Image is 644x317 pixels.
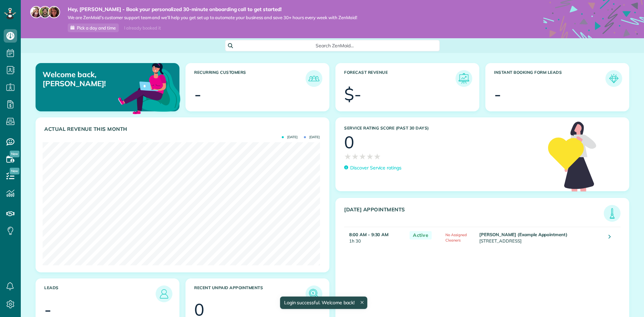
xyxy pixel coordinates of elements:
img: icon_recurring_customers-cf858462ba22bcd05b5a5880d41d6543d210077de5bb9ebc9590e49fd87d84ed.png [307,72,321,85]
strong: [PERSON_NAME] (Example Appointment) [479,232,568,237]
img: maria-72a9807cf96188c08ef61303f053569d2e2a8a1cde33d635c8a3ac13582a053d.jpg [30,6,42,18]
h3: Leads [44,285,156,302]
img: icon_leads-1bed01f49abd5b7fead27621c3d59655bb73ed531f8eeb49469d10e621d6b896.png [157,287,171,301]
span: New [10,151,19,157]
h3: [DATE] Appointments [344,207,604,222]
strong: 8:00 AM - 9:30 AM [349,232,388,237]
div: I already booked it [120,24,165,32]
img: icon_forecast_revenue-8c13a41c7ed35a8dcfafea3cbb826a0462acb37728057bba2d056411b612bbbe.png [457,72,471,85]
span: [DATE] [304,136,320,139]
img: michelle-19f622bdf1676172e81f8f8fba1fb50e276960ebfe0243fe18214015130c80e4.jpg [48,6,60,18]
span: We are ZenMaid’s customer support team and we’ll help you get set up to automate your business an... [68,15,357,20]
p: Welcome back, [PERSON_NAME]! [43,70,133,88]
img: icon_form_leads-04211a6a04a5b2264e4ee56bc0799ec3eb69b7e499cbb523a139df1d13a81ae0.png [607,72,621,85]
span: ★ [374,151,381,162]
img: jorge-587dff0eeaa6aab1f244e6dc62b8924c3b6ad411094392a53c71c6c4a576187d.jpg [39,6,51,18]
td: [STREET_ADDRESS] [478,227,603,248]
div: Login successful. Welcome back! [280,297,367,309]
h3: Instant Booking Form Leads [494,70,605,87]
span: Pick a day and time [77,25,116,31]
h3: Recurring Customers [194,70,306,87]
h3: Forecast Revenue [344,70,455,87]
span: ★ [352,151,359,162]
span: ★ [344,151,352,162]
img: icon_todays_appointments-901f7ab196bb0bea1936b74009e4eb5ffbc2d2711fa7634e0d609ed5ef32b18b.png [605,207,619,220]
span: No Assigned Cleaners [445,232,467,243]
span: ★ [366,151,374,162]
div: - [194,86,201,103]
td: 1h 30 [344,227,406,248]
span: Active [410,231,432,240]
img: dashboard_welcome-42a62b7d889689a78055ac9021e634bf52bae3f8056760290aed330b23ab8690.png [117,55,182,120]
a: Pick a day and time [68,23,119,32]
a: Discover Service ratings [344,164,401,171]
p: Discover Service ratings [350,164,401,171]
h3: Actual Revenue this month [44,126,322,132]
strong: Hey, [PERSON_NAME] - Book your personalized 30-minute onboarding call to get started! [68,6,357,13]
div: $- [344,86,361,103]
div: - [494,86,501,103]
h3: Recent unpaid appointments [194,285,306,302]
div: 0 [344,134,354,151]
h3: Service Rating score (past 30 days) [344,126,541,130]
span: ★ [359,151,366,162]
img: icon_unpaid_appointments-47b8ce3997adf2238b356f14209ab4cced10bd1f174958f3ca8f1d0dd7fffeee.png [307,287,321,301]
span: [DATE] [282,136,298,139]
span: New [10,168,19,174]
